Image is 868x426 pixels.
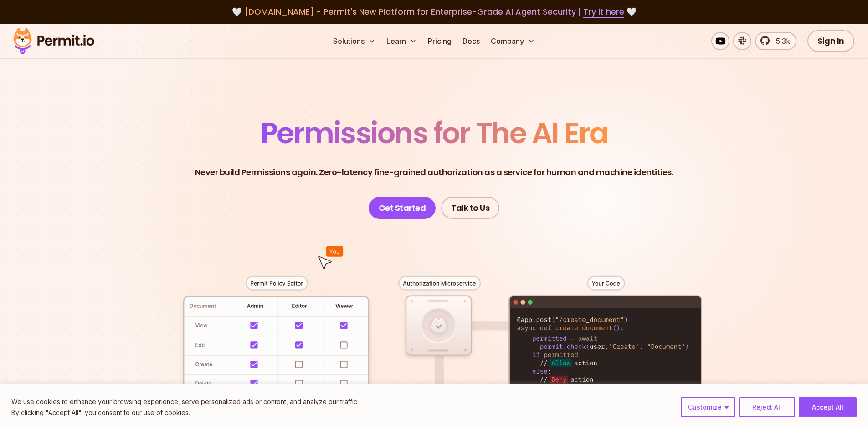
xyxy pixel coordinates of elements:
[244,6,624,17] span: [DOMAIN_NAME] - Permit's New Platform for Enterprise-Grade AI Agent Security |
[383,32,421,50] button: Learn
[441,197,499,219] a: Talk to Us
[369,197,436,219] a: Get Started
[11,396,359,407] p: We use cookies to enhance your browsing experience, serve personalized ads or content, and analyz...
[770,36,790,47] span: 5.3k
[195,166,673,179] p: Never build Permissions again. Zero-latency fine-grained authorization as a service for human and...
[261,113,608,153] span: Permissions for The AI Era
[459,32,483,50] a: Docs
[487,32,539,50] button: Company
[755,32,796,50] a: 5.3k
[22,5,846,18] div: 🤍 🤍
[329,32,379,50] button: Solutions
[799,397,857,417] button: Accept All
[9,26,98,57] img: Permit logo
[583,6,624,18] a: Try it here
[424,32,455,50] a: Pricing
[681,397,735,417] button: Customize
[739,397,795,417] button: Reject All
[11,407,359,418] p: By clicking "Accept All", you consent to our use of cookies.
[807,30,854,52] a: Sign In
